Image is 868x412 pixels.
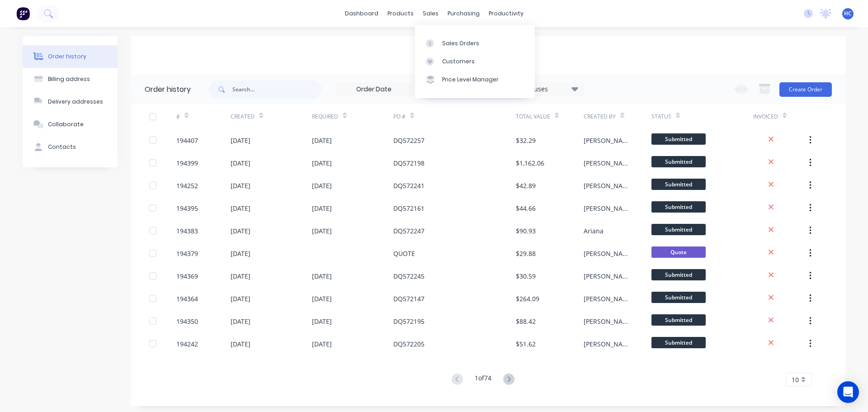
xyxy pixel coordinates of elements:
div: 194364 [176,294,198,303]
div: # [176,113,180,121]
div: [DATE] [312,271,332,281]
div: Collaborate [48,120,84,128]
div: $1,162.06 [516,158,544,168]
div: [PERSON_NAME] [584,317,633,326]
div: DQ572257 [393,136,425,145]
div: [PERSON_NAME] [584,294,633,303]
div: Open Intercom Messenger [837,381,859,403]
div: [PERSON_NAME] [584,271,633,281]
div: [DATE] [231,136,250,145]
div: Invoiced [753,104,807,129]
div: $42.89 [516,181,536,190]
span: HC [844,9,852,18]
div: [PERSON_NAME] [584,158,633,168]
div: Created By [584,104,651,129]
div: Ariana [584,226,604,236]
div: [DATE] [312,226,332,236]
span: Submitted [651,133,706,145]
div: Created By [584,113,616,121]
div: [DATE] [231,249,250,258]
div: [PERSON_NAME] [584,181,633,190]
div: Total Value [516,104,584,129]
div: DQ572195 [393,317,425,326]
span: Submitted [651,156,706,167]
div: [DATE] [312,204,332,213]
span: Quote [651,246,706,258]
div: sales [418,7,443,20]
span: Submitted [651,269,706,280]
div: 1 of 74 [475,373,491,386]
div: Created [231,113,255,121]
div: [DATE] [231,181,250,190]
div: 11 Statuses [508,84,584,94]
div: [PERSON_NAME] [584,339,633,349]
input: Search... [232,81,322,99]
div: QUOTE [393,249,415,258]
a: Price Level Manager [415,71,535,89]
div: DQ572205 [393,339,425,349]
div: 194407 [176,136,198,145]
div: [PERSON_NAME] [584,136,633,145]
div: 194395 [176,204,198,213]
span: Submitted [651,292,706,303]
div: # [176,104,231,129]
div: PO # [393,113,406,121]
button: Order history [23,45,118,68]
div: $30.59 [516,271,536,281]
div: Invoiced [753,113,778,121]
button: Contacts [23,136,118,158]
div: 194369 [176,271,198,281]
div: purchasing [443,7,484,20]
div: Status [651,104,753,129]
a: Sales Orders [415,34,535,52]
span: Submitted [651,337,706,348]
div: [DATE] [312,339,332,349]
div: Billing address [48,75,90,83]
div: [DATE] [231,271,250,281]
div: DQ572241 [393,181,425,190]
span: Submitted [651,179,706,190]
div: [DATE] [312,136,332,145]
button: Create Order [779,82,832,97]
div: [PERSON_NAME] [584,249,633,258]
div: [DATE] [231,158,250,168]
button: Billing address [23,68,118,90]
div: $29.88 [516,249,536,258]
div: [DATE] [312,294,332,303]
span: Submitted [651,201,706,213]
div: $88.42 [516,317,536,326]
span: Submitted [651,224,706,235]
div: $44.66 [516,204,536,213]
div: Order history [48,52,86,61]
div: [DATE] [312,181,332,190]
div: [DATE] [231,339,250,349]
div: Customers [442,57,475,66]
div: Delivery addresses [48,98,103,106]
a: dashboard [340,7,383,20]
div: Price Level Manager [442,76,499,84]
div: Contacts [48,143,76,151]
div: [DATE] [312,158,332,168]
div: $90.93 [516,226,536,236]
div: Total Value [516,113,550,121]
div: 194350 [176,317,198,326]
div: [DATE] [231,294,250,303]
div: PO # [393,104,515,129]
div: 194399 [176,158,198,168]
div: [DATE] [231,226,250,236]
button: Collaborate [23,113,118,136]
span: Submitted [651,314,706,326]
div: [DATE] [231,317,250,326]
div: 194242 [176,339,198,349]
div: DQ572198 [393,158,425,168]
div: productivity [484,7,528,20]
div: DQ572247 [393,226,425,236]
div: 194379 [176,249,198,258]
div: Sales Orders [442,39,479,47]
div: $51.62 [516,339,536,349]
div: Order history [145,84,191,95]
button: Delivery addresses [23,90,118,113]
div: [DATE] [231,204,250,213]
div: products [383,7,418,20]
div: [PERSON_NAME] [584,204,633,213]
